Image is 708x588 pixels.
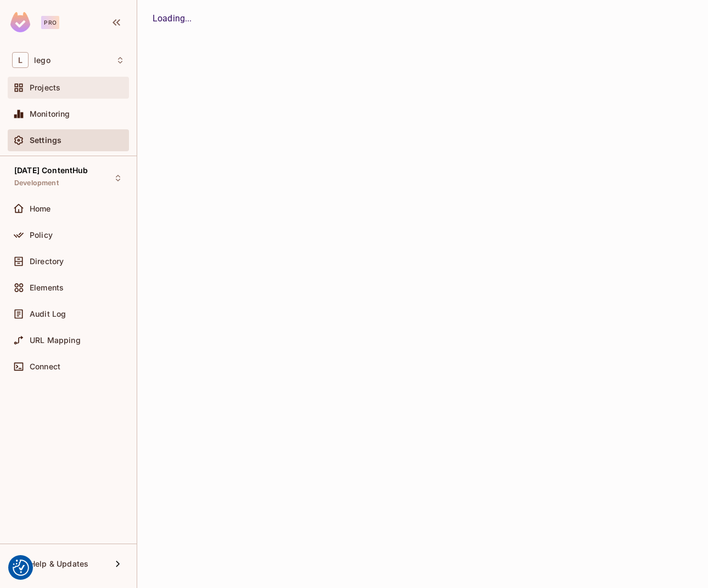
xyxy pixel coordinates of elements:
[30,204,51,213] span: Home
[30,362,60,371] span: Connect
[30,283,64,292] span: Elements
[14,179,59,187] span: Development
[41,16,59,29] div: Pro
[30,83,60,92] span: Projects
[153,12,693,25] div: Loading...
[10,12,30,32] img: SReyMgAAAABJRU5ErkJggg==
[13,560,29,576] img: Revisit consent button
[30,257,64,266] span: Directory
[34,56,50,65] span: Workspace: lego
[30,136,61,145] span: Settings
[12,52,29,68] span: L
[14,166,88,175] span: [DATE] ContentHub
[30,560,88,568] span: Help & Updates
[30,110,70,118] span: Monitoring
[13,560,29,576] button: Consent Preferences
[30,231,53,239] span: Policy
[30,310,66,318] span: Audit Log
[30,336,81,345] span: URL Mapping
